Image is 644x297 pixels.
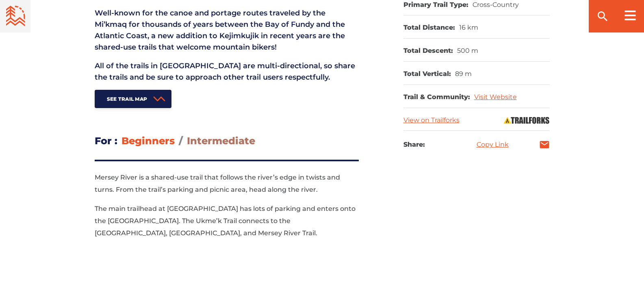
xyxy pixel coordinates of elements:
span: Intermediate [187,135,255,147]
dt: Total Distance: [403,24,455,32]
dt: Total Descent: [403,47,453,55]
a: View on Trailforks [403,116,460,124]
dd: 16 km [459,24,478,32]
h3: Share: [403,139,425,150]
dd: 500 m [457,47,478,55]
dt: Primary Trail Type: [403,1,468,9]
a: Visit Website [474,93,517,101]
p: Mersey River is a shared-use trail that follows the river’s edge in twists and turns. From the tr... [95,171,359,196]
p: The main trailhead at [GEOGRAPHIC_DATA] has lots of parking and enters onto the [GEOGRAPHIC_DATA]... [95,203,359,239]
a: See Trail Map [95,90,172,108]
p: Well-known for the canoe and portage routes traveled by the Mi’kmaq for thousands of years betwee... [95,7,359,53]
h3: For [95,132,117,150]
a: mail [539,139,550,150]
dd: 89 m [455,70,472,78]
p: All of the trails in [GEOGRAPHIC_DATA] are multi-directional, so share the trails and be sure to ... [95,60,359,83]
ion-icon: search [596,10,609,23]
span: Beginners [121,135,175,147]
span: See Trail Map [107,96,147,102]
img: Trailforks [503,116,550,124]
dt: Total Vertical: [403,70,451,78]
a: Copy Link [477,141,509,148]
dt: Trail & Community: [403,93,470,102]
dd: Cross-Country [473,1,519,9]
